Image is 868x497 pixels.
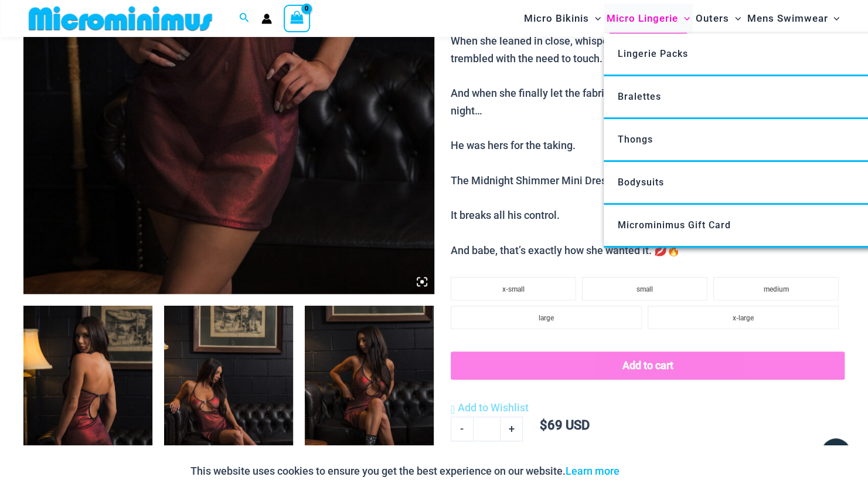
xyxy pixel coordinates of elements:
[239,11,250,26] a: Search icon link
[451,306,642,329] li: large
[261,13,272,24] a: Account icon link
[648,306,839,329] li: x-large
[693,4,744,33] a: OutersMenu ToggleMenu Toggle
[501,417,523,441] a: +
[618,134,653,145] span: Thongs
[566,465,619,477] a: Learn more
[618,219,731,231] span: Microminimus Gift Card
[696,4,729,33] span: Outers
[747,4,828,33] span: Mens Swimwear
[524,4,589,33] span: Micro Bikinis
[539,314,554,322] span: large
[729,4,741,33] span: Menu Toggle
[636,285,653,293] span: small
[24,5,217,32] img: MM SHOP LOGO FLAT
[451,417,473,441] a: -
[763,285,788,293] span: medium
[628,457,678,485] button: Accept
[540,418,590,432] bdi: 69 USD
[190,462,619,480] p: This website uses cookies to ensure you get the best experience on our website.
[451,399,529,417] a: Add to Wishlist
[607,4,678,33] span: Micro Lingerie
[618,48,688,59] span: Lingerie Packs
[589,4,601,33] span: Menu Toggle
[678,4,690,33] span: Menu Toggle
[519,2,845,35] nav: Site Navigation
[744,4,842,33] a: Mens SwimwearMenu ToggleMenu Toggle
[828,4,839,33] span: Menu Toggle
[458,401,529,414] span: Add to Wishlist
[733,314,754,322] span: x-large
[284,5,311,32] a: View Shopping Cart, empty
[451,351,845,380] button: Add to cart
[582,277,707,300] li: small
[540,418,547,432] span: $
[502,285,525,293] span: x-small
[618,177,664,188] span: Bodysuits
[473,417,501,441] input: Product quantity
[521,4,604,33] a: Micro BikinisMenu ToggleMenu Toggle
[713,277,839,300] li: medium
[618,91,661,102] span: Bralettes
[604,4,693,33] a: Micro LingerieMenu ToggleMenu Toggle
[451,277,576,300] li: x-small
